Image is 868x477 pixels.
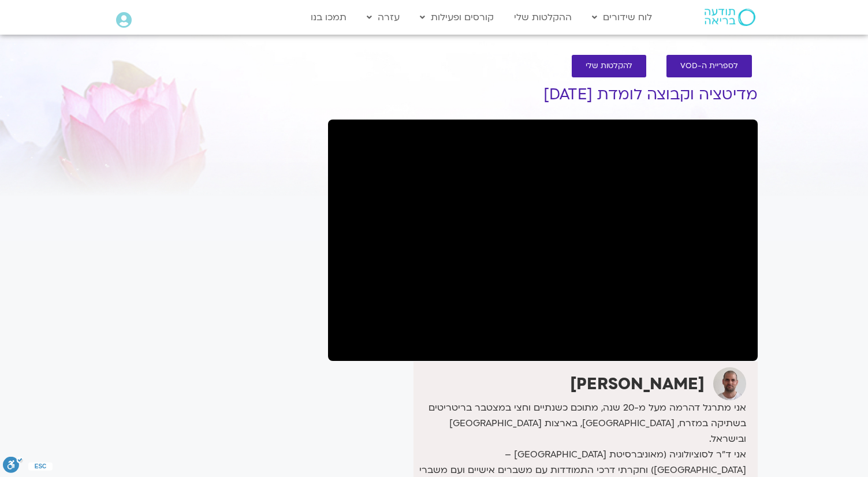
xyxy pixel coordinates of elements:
[414,6,500,28] a: קורסים ופעילות
[508,6,578,28] a: ההקלטות שלי
[586,6,658,28] a: לוח שידורים
[666,55,752,77] a: לספריית ה-VOD
[572,55,646,77] a: להקלטות שלי
[680,62,738,70] span: לספריית ה-VOD
[361,6,405,28] a: עזרה
[305,6,352,28] a: תמכו בנו
[586,62,632,70] span: להקלטות שלי
[328,86,758,103] h1: מדיטציה וקבוצה לומדת [DATE]
[570,373,705,395] strong: [PERSON_NAME]
[705,9,755,26] img: תודעה בריאה
[713,367,746,400] img: דקל קנטי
